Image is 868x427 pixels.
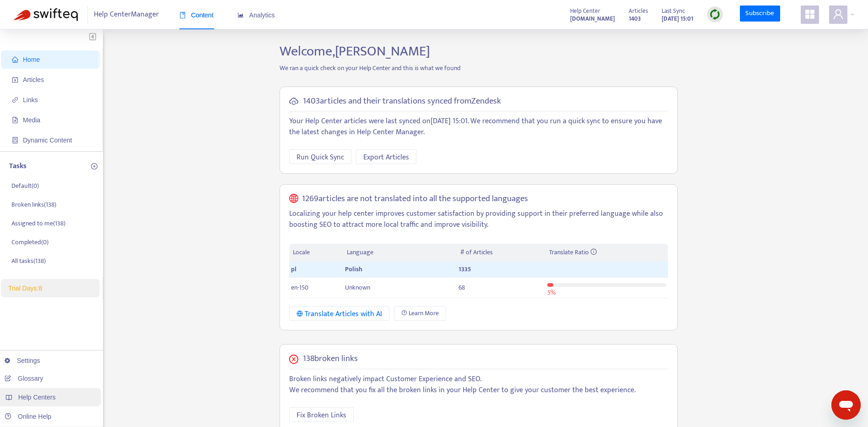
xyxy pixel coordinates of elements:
p: Tasks [9,161,27,172]
span: Help Center [570,6,600,16]
span: Media [23,116,40,124]
span: Home [23,56,40,63]
strong: 1403 [629,14,641,24]
button: Export Articles [356,149,416,164]
span: plus-circle [91,163,97,170]
a: Learn More [394,306,446,321]
span: Help Centers [18,394,56,401]
span: Welcome, [PERSON_NAME] [280,40,430,63]
a: Subscribe [740,5,780,22]
h5: 138 broken links [303,354,358,364]
span: 1335 [458,264,471,274]
p: Your Help Center articles were last synced on [DATE] 15:01 . We recommend that you run a quick sy... [289,116,668,138]
span: Learn More [409,308,439,318]
span: appstore [804,9,815,20]
button: Fix Broken Links [289,407,354,422]
p: Localizing your help center improves customer satisfaction by providing support in their preferre... [289,208,668,230]
p: Broken links ( 138 ) [11,200,56,209]
img: Swifteq [14,8,78,21]
h5: 1403 articles and their translations synced from Zendesk [303,96,501,107]
span: file-image [12,117,18,123]
button: Run Quick Sync [289,149,351,164]
span: 5 % [547,287,555,298]
span: Export Articles [363,152,409,163]
span: Trial Days: 8 [8,285,42,292]
span: global [289,194,298,204]
span: Fix Broken Links [297,410,346,421]
iframe: Przycisk uruchamiania okna komunikatora, konwersacja w toku [831,390,861,420]
span: en-150 [291,282,308,293]
span: book [179,12,186,18]
p: We ran a quick check on your Help Center and this is what we found [273,63,685,73]
p: Broken links negatively impact Customer Experience and SEO. We recommend that you fix all the bro... [289,374,668,396]
th: Locale [289,244,343,262]
span: Articles [23,76,44,83]
a: [DOMAIN_NAME] [570,13,615,24]
img: sync.dc5367851b00ba804db3.png [709,9,721,20]
span: Run Quick Sync [297,152,344,163]
p: Completed ( 0 ) [11,237,49,247]
h5: 1269 articles are not translated into all the supported languages [302,194,528,204]
div: Translate Ratio [549,247,664,257]
strong: [DATE] 15:01 [662,14,693,24]
span: account-book [12,77,18,83]
span: Content [179,11,214,19]
a: Glossary [5,375,43,382]
th: # of Articles [457,244,545,262]
span: Dynamic Content [23,137,72,144]
span: Unknown [345,282,370,293]
span: Articles [629,6,648,16]
span: Links [23,96,38,104]
span: close-circle [289,355,298,364]
p: All tasks ( 138 ) [11,256,46,266]
a: Settings [5,357,40,364]
span: Analytics [237,11,275,19]
p: Assigned to me ( 138 ) [11,219,65,228]
span: Help Center Manager [94,6,159,23]
a: Online Help [5,413,51,420]
span: home [12,56,18,63]
span: cloud-sync [289,97,298,106]
span: user [833,9,844,20]
span: 68 [458,282,465,293]
span: Last Sync [662,6,685,16]
span: area-chart [237,12,244,18]
p: Default ( 0 ) [11,181,39,191]
span: pl [291,264,297,274]
div: Translate Articles with AI [297,308,382,320]
span: link [12,97,18,103]
span: Polish [345,264,362,274]
span: container [12,137,18,143]
th: Language [343,244,457,262]
button: Translate Articles with AI [289,306,389,321]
